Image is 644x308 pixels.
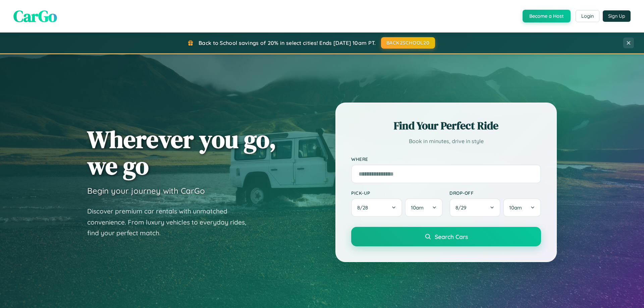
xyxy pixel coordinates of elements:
span: 10am [411,204,424,211]
button: BACK2SCHOOL20 [381,37,435,49]
button: Sign Up [603,10,631,22]
label: Drop-off [449,190,541,196]
h3: Begin your journey with CarGo [87,186,205,196]
button: 8/28 [351,198,402,217]
p: Book in minutes, drive in style [351,136,541,146]
button: 10am [405,198,443,217]
label: Pick-up [351,190,443,196]
span: 10am [509,204,522,211]
button: 8/29 [449,198,500,217]
span: Search Cars [435,233,468,240]
span: 8 / 29 [455,204,470,211]
p: Discover premium car rentals with unmatched convenience. From luxury vehicles to everyday rides, ... [87,206,255,239]
span: CarGo [13,5,57,27]
button: Login [576,10,599,22]
button: Search Cars [351,227,541,246]
h1: Wherever you go, we go [87,126,276,179]
span: Back to School savings of 20% in select cities! Ends [DATE] 10am PT. [199,40,376,46]
button: Become a Host [523,10,571,22]
label: Where [351,156,541,162]
button: 10am [503,198,541,217]
span: 8 / 28 [357,204,371,211]
h2: Find Your Perfect Ride [351,118,541,133]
